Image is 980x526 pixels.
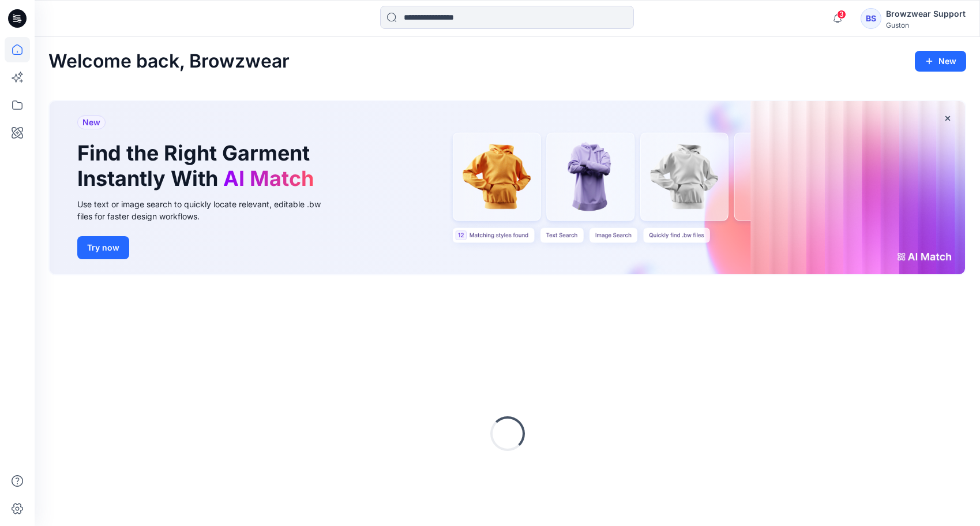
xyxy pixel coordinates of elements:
[915,51,966,72] button: New
[886,7,966,21] div: Browzwear Support
[77,236,129,259] button: Try now
[82,115,100,129] span: New
[837,10,846,19] span: 3
[861,8,881,29] div: BS
[77,141,320,191] h1: Find the Right Garment Instantly With
[886,21,966,29] div: Guston
[223,166,314,191] span: AI Match
[77,198,337,222] div: Use text or image search to quickly locate relevant, editable .bw files for faster design workflows.
[48,51,290,72] h2: Welcome back, Browzwear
